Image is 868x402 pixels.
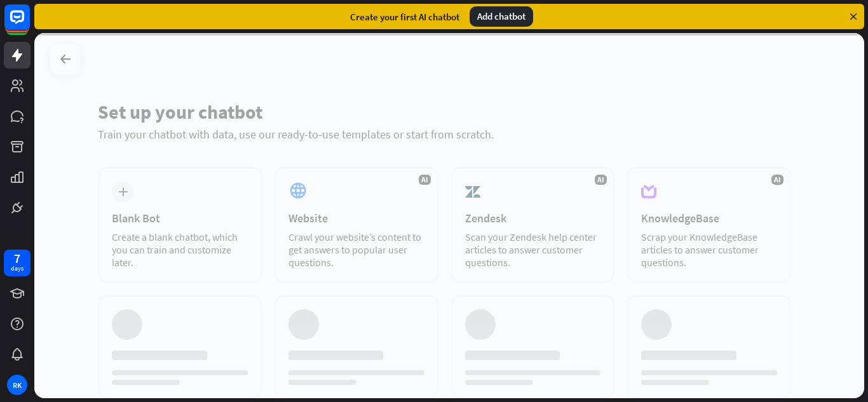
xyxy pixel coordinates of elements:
[14,253,20,264] div: 7
[470,6,533,27] div: Add chatbot
[350,11,459,23] div: Create your first AI chatbot
[7,375,27,395] div: RK
[11,264,24,273] div: days
[4,250,31,276] a: 7 days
